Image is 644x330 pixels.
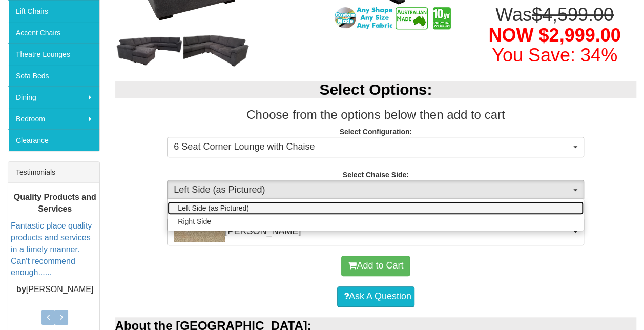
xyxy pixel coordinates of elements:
h1: Was [473,5,636,66]
del: $4,599.00 [532,4,614,25]
a: Clearance [8,129,99,151]
a: Ask A Question [337,286,414,307]
a: Dining [8,86,99,108]
span: 6 Seat Corner Lounge with Chaise [174,140,571,154]
button: Fletcher Wheat[PERSON_NAME] [167,218,584,245]
b: by [16,285,26,294]
strong: Select Chaise Side: [343,171,409,179]
span: Right Side [178,216,211,226]
button: Add to Cart [341,256,410,276]
h3: Choose from the options below then add to cart [115,108,637,121]
button: 6 Seat Corner Lounge with Chaise [167,137,584,157]
a: Fantastic place quality products and services in a timely manner. Can't recommend enough...... [11,221,92,277]
a: Sofa Beds [8,65,99,86]
font: You Save: 34% [492,45,617,66]
span: Left Side (as Pictured) [178,203,249,213]
b: Select Options: [319,81,432,98]
p: [PERSON_NAME] [11,284,99,296]
a: Theatre Lounges [8,43,99,65]
strong: Select Configuration: [339,128,412,136]
a: Accent Chairs [8,22,99,43]
span: [PERSON_NAME] [174,221,571,242]
img: Fletcher Wheat [174,221,225,242]
span: NOW $2,999.00 [488,25,620,46]
button: Left Side (as Pictured) [167,180,584,200]
b: Quality Products and Services [14,193,96,213]
span: Left Side (as Pictured) [174,183,571,197]
a: Bedroom [8,108,99,129]
div: Testimonials [8,162,99,183]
